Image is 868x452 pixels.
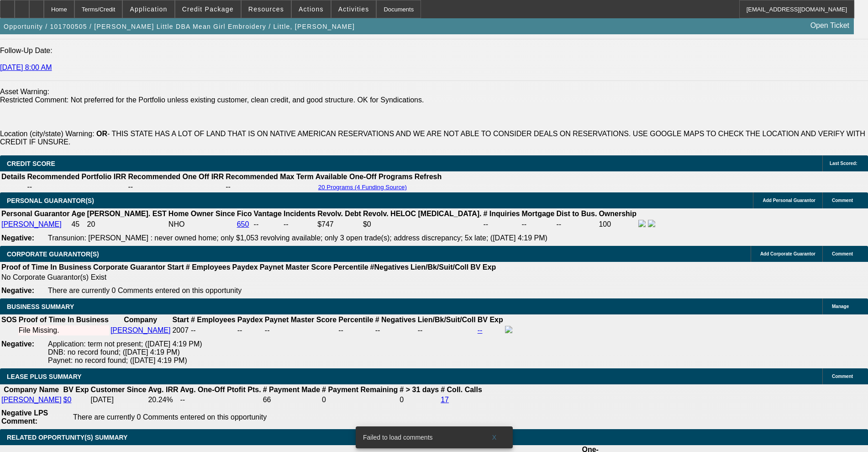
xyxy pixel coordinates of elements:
[522,210,555,218] b: Mortgage
[237,325,263,335] td: --
[400,386,439,394] b: # > 31 days
[505,326,512,333] img: facebook-icon.png
[124,316,157,324] b: Company
[7,373,82,380] span: LEASE PLUS SUMMARY
[1,396,62,404] a: [PERSON_NAME]
[317,219,362,229] td: $747
[130,5,167,13] span: Application
[832,374,853,379] span: Comment
[91,386,147,394] b: Customer Since
[480,429,509,446] button: X
[648,220,655,227] img: linkedin-icon.png
[338,326,373,335] div: --
[292,0,331,18] button: Actions
[375,326,416,335] div: --
[638,220,646,227] img: facebook-icon.png
[96,130,107,138] b: OR
[4,23,355,30] span: Opportunity / 101700505 / [PERSON_NAME] Little DBA Mean Girl Embroidery / Little, [PERSON_NAME]
[478,326,483,334] a: --
[556,219,598,229] td: --
[363,210,482,218] b: Revolv. HELOC [MEDICAL_DATA].
[4,386,59,394] b: Company Name
[127,172,224,181] th: Recommended One Off IRR
[7,250,99,258] span: CORPORATE GUARANTOR(S)
[71,210,85,218] b: Age
[1,234,34,242] b: Negative:
[225,182,314,191] td: --
[147,395,179,404] td: 20.24%
[370,263,409,271] b: #Negatives
[48,340,202,348] span: Application: term not present; ([DATE] 4:19 PM)
[26,172,126,181] th: Recommended Portfolio IRR
[191,326,196,334] span: --
[232,263,258,271] b: Paydex
[7,434,127,441] span: RELATED OPPORTUNITY(S) SUMMARY
[763,198,815,203] span: Add Personal Guarantor
[1,273,500,282] td: No Corporate Guarantor(s) Exist
[441,386,482,394] b: # Coll. Calls
[338,5,369,13] span: Activities
[172,316,189,324] b: Start
[441,396,449,404] a: 17
[87,210,167,218] b: [PERSON_NAME]. EST
[315,172,413,181] th: Available One-Off Programs
[483,210,520,218] b: # Inquiries
[263,395,321,404] td: 66
[242,0,291,18] button: Resources
[168,219,236,229] td: NHO
[417,325,476,335] td: --
[807,18,853,33] a: Open Ticket
[1,263,92,272] th: Proof of Time In Business
[265,316,337,324] b: Paynet Master Score
[322,386,398,394] b: # Payment Remaining
[168,210,235,218] b: Home Owner Since
[399,395,439,404] td: 0
[1,220,62,228] a: [PERSON_NAME]
[48,287,242,294] span: There are currently 0 Comments entered on this opportunity
[356,426,480,448] div: Failed to load comments
[7,197,94,204] span: PERSONAL GUARANTOR(S)
[832,251,853,256] span: Comment
[410,263,468,271] b: Lien/Bk/Suit/Coll
[338,316,373,324] b: Percentile
[363,219,482,229] td: $0
[284,210,316,218] b: Incidents
[321,395,398,404] td: 0
[832,198,853,203] span: Comment
[478,316,503,324] b: BV Exp
[123,0,174,18] button: Application
[830,161,857,166] span: Last Scored:
[63,396,72,404] a: $0
[263,386,320,394] b: # Payment Made
[186,263,231,271] b: # Employees
[265,326,337,335] div: --
[182,5,234,13] span: Credit Package
[90,395,147,404] td: [DATE]
[521,219,555,229] td: --
[127,182,224,191] td: --
[48,348,180,356] span: DNB: no record found; ([DATE] 4:19 PM)
[470,263,496,271] b: BV Exp
[1,210,69,218] b: Personal Guarantor
[299,5,324,13] span: Actions
[19,326,109,335] div: File Missing.
[331,0,376,18] button: Activities
[414,172,442,181] th: Refresh
[418,316,476,324] b: Lien/Bk/Suit/Coll
[1,315,17,324] th: SOS
[237,220,249,228] a: 650
[760,251,815,256] span: Add Corporate Guarantor
[191,316,236,324] b: # Employees
[832,304,849,309] span: Manage
[7,160,55,167] span: CREDIT SCORE
[1,340,34,348] b: Negative:
[148,386,178,394] b: Avg. IRR
[63,386,89,394] b: BV Exp
[598,219,637,229] td: 100
[1,409,48,425] b: Negative LPS Comment:
[260,263,331,271] b: Paynet Master Score
[316,183,410,191] button: 20 Programs (4 Funding Source)
[283,219,316,229] td: --
[73,413,267,421] span: There are currently 0 Comments entered on this opportunity
[180,386,261,394] b: Avg. One-Off Ptofit Pts.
